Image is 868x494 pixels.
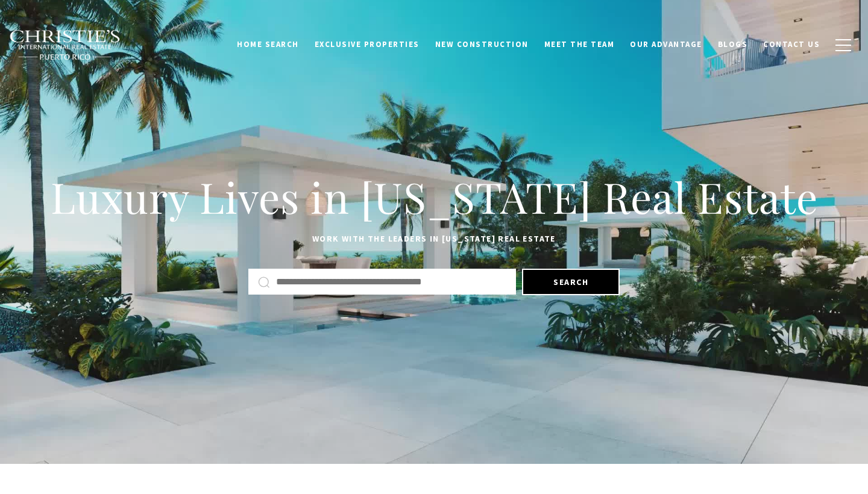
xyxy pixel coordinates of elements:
span: New Construction [435,39,529,49]
a: Exclusive Properties [307,33,427,56]
a: Our Advantage [622,33,710,56]
a: Home Search [229,33,307,56]
span: Our Advantage [630,39,702,49]
img: Christie's International Real Estate black text logo [9,30,121,61]
span: Exclusive Properties [315,39,420,49]
button: Search [522,269,620,295]
span: Contact Us [763,39,820,49]
span: Blogs [718,39,748,49]
a: Blogs [710,33,756,56]
a: Meet the Team [536,33,623,56]
a: New Construction [427,33,536,56]
h1: Luxury Lives in [US_STATE] Real Estate [42,170,826,224]
p: Work with the leaders in [US_STATE] Real Estate [42,232,826,246]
